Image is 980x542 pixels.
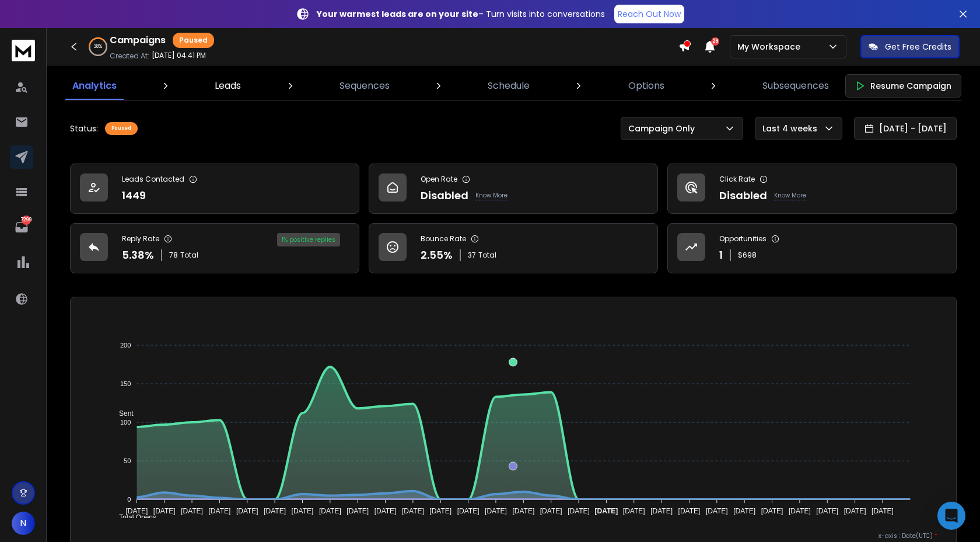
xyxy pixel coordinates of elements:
[12,512,35,535] button: N
[236,507,258,515] tspan: [DATE]
[478,251,496,260] span: Total
[292,507,314,515] tspan: [DATE]
[180,251,198,260] span: Total
[120,342,131,349] tspan: 200
[845,74,961,98] button: Resume Campaign
[319,507,341,515] tspan: [DATE]
[844,507,866,515] tspan: [DATE]
[264,507,286,515] tspan: [DATE]
[94,43,102,50] p: 38 %
[70,123,98,134] p: Status:
[10,216,33,239] a: 7299
[540,507,562,515] tspan: [DATE]
[421,175,457,184] p: Open Rate
[628,123,699,134] p: Campaign Only
[402,507,424,515] tspan: [DATE]
[120,419,131,426] tspan: 100
[475,191,508,200] p: Know More
[208,72,248,100] a: Leads
[122,175,184,184] p: Leads Contacted
[215,79,241,93] p: Leads
[761,507,783,515] tspan: [DATE]
[468,251,476,260] span: 37
[173,33,214,48] div: Paused
[105,122,138,135] div: Paused
[339,79,390,93] p: Sequences
[169,251,178,260] span: 78
[128,496,131,503] tspan: 0
[89,531,937,540] p: x-axis : Date(UTC)
[485,507,507,515] tspan: [DATE]
[817,507,839,515] tspan: [DATE]
[885,41,951,53] p: Get Free Credits
[711,37,719,46] span: 29
[209,507,231,515] tspan: [DATE]
[152,51,206,60] p: [DATE] 04:41 PM
[595,507,618,515] tspan: [DATE]
[774,191,806,200] p: Know More
[789,507,811,515] tspan: [DATE]
[719,234,766,244] p: Opportunities
[421,234,466,244] p: Bounce Rate
[568,507,590,515] tspan: [DATE]
[667,223,957,273] a: Opportunities1$698
[755,72,836,100] a: Subsequences
[126,507,148,515] tspan: [DATE]
[513,507,535,515] tspan: [DATE]
[706,507,728,515] tspan: [DATE]
[12,40,35,61] img: logo
[72,79,117,93] p: Analytics
[651,507,673,515] tspan: [DATE]
[937,502,965,530] div: Open Intercom Messenger
[614,5,684,23] a: Reach Out Now
[734,507,756,515] tspan: [DATE]
[120,380,131,387] tspan: 150
[430,507,452,515] tspan: [DATE]
[762,79,829,93] p: Subsequences
[332,72,397,100] a: Sequences
[70,223,359,273] a: Reply Rate5.38%78Total1% positive replies
[277,233,340,246] div: 1 % positive replies
[621,72,671,100] a: Options
[369,223,658,273] a: Bounce Rate2.55%37Total
[124,457,131,464] tspan: 50
[628,79,664,93] p: Options
[678,507,701,515] tspan: [DATE]
[618,8,681,20] p: Reach Out Now
[457,507,480,515] tspan: [DATE]
[317,8,605,20] p: – Turn visits into conversations
[181,507,204,515] tspan: [DATE]
[70,164,359,214] a: Leads Contacted1449
[421,187,468,204] p: Disabled
[110,409,134,418] span: Sent
[110,51,149,61] p: Created At:
[122,247,154,263] p: 5.38 %
[347,507,369,515] tspan: [DATE]
[738,251,757,260] p: $ 698
[65,72,124,100] a: Analytics
[22,216,31,225] p: 7299
[854,117,957,140] button: [DATE] - [DATE]
[421,247,453,263] p: 2.55 %
[122,187,146,204] p: 1449
[860,35,960,58] button: Get Free Credits
[737,41,805,53] p: My Workspace
[369,164,658,214] a: Open RateDisabledKnow More
[871,507,894,515] tspan: [DATE]
[719,187,767,204] p: Disabled
[153,507,176,515] tspan: [DATE]
[488,79,530,93] p: Schedule
[374,507,397,515] tspan: [DATE]
[110,513,156,522] span: Total Opens
[122,234,159,244] p: Reply Rate
[623,507,645,515] tspan: [DATE]
[719,175,755,184] p: Click Rate
[481,72,537,100] a: Schedule
[317,8,478,20] strong: Your warmest leads are on your site
[667,164,957,214] a: Click RateDisabledKnow More
[110,33,166,47] h1: Campaigns
[719,247,723,263] p: 1
[762,123,822,134] p: Last 4 weeks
